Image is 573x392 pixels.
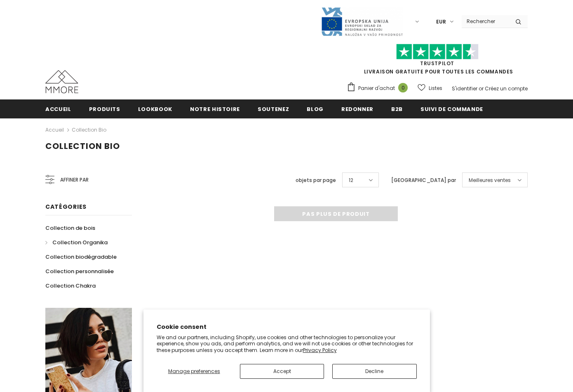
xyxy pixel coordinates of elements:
[332,364,416,379] button: Decline
[436,18,446,26] span: EUR
[349,176,353,184] span: 12
[391,105,403,113] span: B2B
[45,70,78,93] img: Cas MMORE
[52,239,108,246] span: Collection Organika
[157,334,417,354] p: We and our partners, including Shopify, use cookies and other technologies to personalize your ex...
[321,7,403,37] img: Javni Razpis
[258,99,289,118] a: soutenez
[72,126,106,133] a: Collection Bio
[60,175,89,184] span: Affiner par
[45,99,71,118] a: Accueil
[391,176,456,184] label: [GEOGRAPHIC_DATA] par
[469,176,511,184] span: Meilleures ventes
[479,85,484,92] span: or
[138,105,172,113] span: Lookbook
[45,105,71,113] span: Accueil
[398,83,408,92] span: 0
[307,99,324,118] a: Blog
[168,368,220,375] span: Manage preferences
[45,235,108,250] a: Collection Organika
[429,84,442,92] span: Listes
[420,99,483,118] a: Suivi de commande
[391,99,403,118] a: B2B
[420,105,483,113] span: Suivi de commande
[358,84,395,92] span: Panier d'achat
[396,44,479,60] img: Faites confiance aux étoiles pilotes
[462,15,509,27] input: Search Site
[45,125,64,135] a: Accueil
[303,347,337,354] a: Privacy Policy
[420,60,454,67] a: TrustPilot
[307,105,324,113] span: Blog
[89,99,120,118] a: Produits
[45,279,96,293] a: Collection Chakra
[452,85,477,92] a: S'identifier
[190,105,240,113] span: Notre histoire
[45,267,114,275] span: Collection personnalisée
[89,105,120,113] span: Produits
[45,253,117,261] span: Collection biodégradable
[45,282,96,290] span: Collection Chakra
[45,203,87,211] span: Catégories
[45,264,114,279] a: Collection personnalisée
[321,18,403,25] a: Javni Razpis
[157,323,417,331] h2: Cookie consent
[347,47,528,75] span: LIVRAISON GRATUITE POUR TOUTES LES COMMANDES
[258,105,289,113] span: soutenez
[138,99,172,118] a: Lookbook
[45,224,95,232] span: Collection de bois
[45,221,95,235] a: Collection de bois
[341,105,373,113] span: Redonner
[341,99,373,118] a: Redonner
[485,85,528,92] a: Créez un compte
[347,82,412,94] a: Panier d'achat 0
[157,364,232,379] button: Manage preferences
[190,99,240,118] a: Notre histoire
[418,81,442,95] a: Listes
[240,364,324,379] button: Accept
[45,250,117,264] a: Collection biodégradable
[296,176,336,184] label: objets par page
[45,140,120,152] span: Collection Bio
